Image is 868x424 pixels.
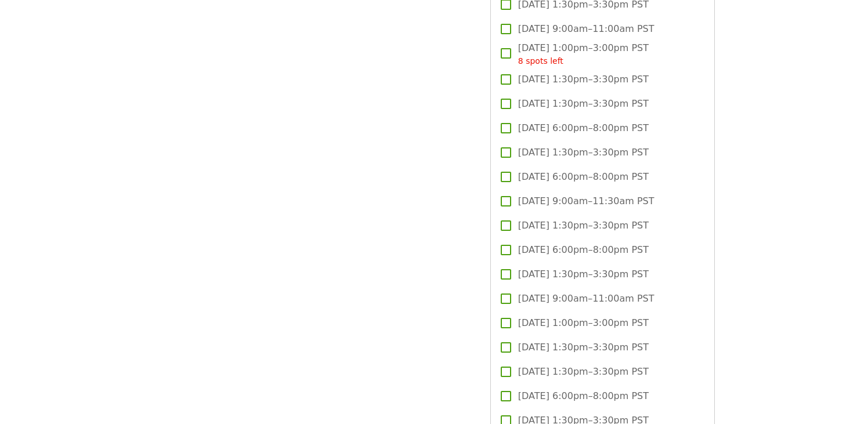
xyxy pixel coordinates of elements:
[518,340,649,354] span: [DATE] 1:30pm–3:30pm PST
[518,56,563,66] span: 8 spots left
[518,219,649,233] span: [DATE] 1:30pm–3:30pm PST
[518,97,649,111] span: [DATE] 1:30pm–3:30pm PST
[518,267,649,281] span: [DATE] 1:30pm–3:30pm PST
[518,22,654,36] span: [DATE] 9:00am–11:00am PST
[518,292,654,306] span: [DATE] 9:00am–11:00am PST
[518,243,649,257] span: [DATE] 6:00pm–8:00pm PST
[518,121,649,135] span: [DATE] 6:00pm–8:00pm PST
[518,389,649,403] span: [DATE] 6:00pm–8:00pm PST
[518,365,649,379] span: [DATE] 1:30pm–3:30pm PST
[518,73,649,86] span: [DATE] 1:30pm–3:30pm PST
[518,41,649,67] span: [DATE] 1:00pm–3:00pm PST
[518,146,649,160] span: [DATE] 1:30pm–3:30pm PST
[518,194,654,208] span: [DATE] 9:00am–11:30am PST
[518,316,649,330] span: [DATE] 1:00pm–3:00pm PST
[518,170,649,184] span: [DATE] 6:00pm–8:00pm PST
